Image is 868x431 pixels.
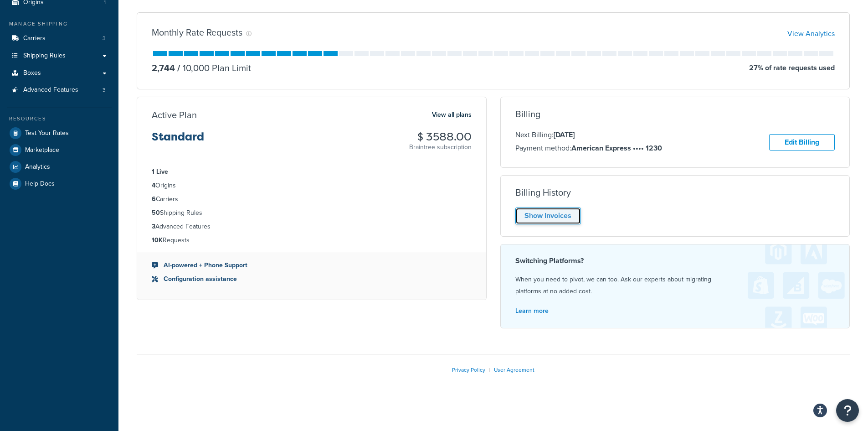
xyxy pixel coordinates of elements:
span: / [177,61,180,75]
strong: 6 [152,194,156,204]
h3: Active Plan [152,110,197,120]
h4: Switching Platforms? [515,255,835,266]
p: Payment method: [515,142,662,154]
a: Learn more [515,306,549,316]
li: Shipping Rules [152,208,472,218]
div: Resources [7,115,112,123]
span: Boxes [23,69,41,77]
span: Shipping Rules [23,52,66,60]
a: User Agreement [494,366,534,374]
a: Edit Billing [769,134,835,151]
p: Next Billing: [515,129,662,141]
a: Show Invoices [515,208,581,224]
strong: 50 [152,208,160,218]
h3: Standard [152,131,204,150]
span: Analytics [25,163,50,171]
p: 27 % of rate requests used [749,62,835,74]
li: Carriers [152,194,472,204]
a: Marketplace [7,142,112,158]
li: Requests [152,235,472,245]
span: Marketplace [25,146,59,154]
h3: Billing History [515,187,571,197]
div: Manage Shipping [7,20,112,28]
a: Advanced Features 3 [7,82,112,99]
span: 3 [103,35,106,42]
li: Carriers [7,30,112,47]
a: Test Your Rates [7,125,112,141]
span: Advanced Features [23,86,78,94]
h3: Billing [515,109,540,119]
p: When you need to pivot, we can too. Ask our experts about migrating platforms at no added cost. [515,274,835,297]
h3: $ 3588.00 [409,131,472,143]
li: Advanced Features [152,222,472,232]
p: 10,000 Plan Limit [175,62,251,74]
span: 3 [103,86,106,94]
li: AI-powered + Phone Support [152,260,472,270]
a: Boxes [7,65,112,82]
a: Help Docs [7,176,112,192]
button: Open Resource Center [836,399,859,422]
li: Advanced Features [7,82,112,99]
span: | [489,366,490,374]
li: Configuration assistance [152,274,472,284]
a: View Analytics [787,28,835,39]
span: Test Your Rates [25,130,69,137]
li: Origins [152,181,472,191]
strong: [DATE] [554,130,575,140]
strong: 1 Live [152,167,168,177]
strong: American Express •••• 1230 [571,143,662,153]
strong: 4 [152,181,155,190]
p: Braintree subscription [409,143,472,152]
a: Analytics [7,159,112,175]
span: Carriers [23,35,46,42]
h3: Monthly Rate Requests [152,27,242,37]
span: Help Docs [25,180,55,188]
a: View all plans [432,109,472,121]
strong: 3 [152,222,155,231]
a: Carriers 3 [7,30,112,47]
a: Privacy Policy [452,366,485,374]
strong: 10K [152,235,163,245]
p: 2,744 [152,62,175,74]
a: Shipping Rules [7,47,112,64]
